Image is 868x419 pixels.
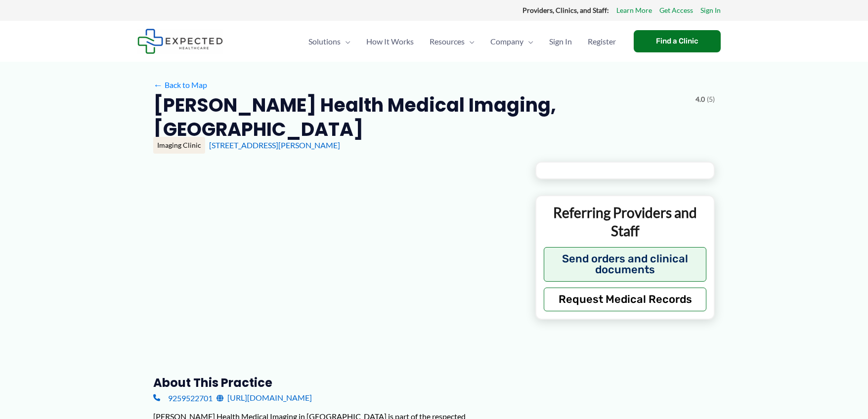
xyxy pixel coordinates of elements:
[659,4,693,17] a: Get Access
[490,24,523,59] span: Company
[700,4,721,17] a: Sign In
[153,78,207,92] a: ←Back to Map
[308,24,341,59] span: Solutions
[541,24,580,59] a: Sign In
[544,247,706,282] button: Send orders and clinical documents
[465,24,475,59] span: Menu Toggle
[153,93,688,142] h2: [PERSON_NAME] Health Medical Imaging, [GEOGRAPHIC_DATA]
[482,24,541,59] a: CompanyMenu Toggle
[153,375,520,390] h3: About this practice
[588,24,616,59] span: Register
[634,30,721,52] a: Find a Clinic
[137,29,223,54] img: Expected Healthcare Logo - side, dark font, small
[544,204,706,240] p: Referring Providers and Staff
[217,390,312,405] a: [URL][DOMAIN_NAME]
[358,24,422,59] a: How It Works
[301,24,358,59] a: SolutionsMenu Toggle
[301,24,624,59] nav: Primary Site Navigation
[341,24,350,59] span: Menu Toggle
[616,4,652,17] a: Learn More
[366,24,414,59] span: How It Works
[153,80,163,89] span: ←
[522,6,609,14] strong: Providers, Clinics, and Staff:
[422,24,482,59] a: ResourcesMenu Toggle
[544,288,706,311] button: Request Medical Records
[209,140,340,150] a: [STREET_ADDRESS][PERSON_NAME]
[695,93,705,106] span: 4.0
[523,24,533,59] span: Menu Toggle
[153,137,205,154] div: Imaging Clinic
[430,24,465,59] span: Resources
[549,24,572,59] span: Sign In
[153,390,213,405] a: 9259522701
[580,24,624,59] a: Register
[707,93,715,106] span: (5)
